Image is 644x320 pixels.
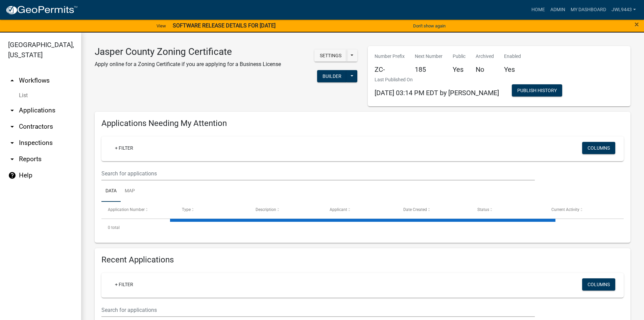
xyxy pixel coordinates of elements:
[173,22,276,29] strong: SOFTWARE RELEASE DETAILS FOR [DATE]
[121,180,139,202] a: Map
[375,76,499,83] p: Last Published On
[551,207,579,212] span: Current Activity
[375,53,405,60] p: Number Prefix
[110,142,139,154] a: + Filter
[453,65,466,73] h5: Yes
[256,207,276,212] span: Description
[95,60,281,68] p: Apply online for a Zoning Certificate if you are applying for a Business License
[476,65,494,73] h5: No
[101,219,624,236] div: 0 total
[154,20,169,31] a: View
[504,65,521,73] h5: Yes
[110,278,139,291] a: + Filter
[375,89,499,97] span: [DATE] 03:14 PM EDT by [PERSON_NAME]
[101,119,624,128] h4: Applications Needing My Attention
[635,20,639,29] span: ×
[175,202,249,218] datatable-header-cell: Type
[95,46,281,58] h3: Jasper County Zoning Certificate
[314,49,347,62] button: Settings
[397,202,471,218] datatable-header-cell: Date Created
[403,207,427,212] span: Date Created
[249,202,323,218] datatable-header-cell: Description
[635,20,639,28] button: Close
[477,207,489,212] span: Status
[375,65,405,73] h5: ZC-
[410,20,448,31] button: Don't show again
[548,3,568,16] a: Admin
[101,202,175,218] datatable-header-cell: Application Number
[101,167,535,180] input: Search for applications
[101,255,624,265] h4: Recent Applications
[182,207,191,212] span: Type
[101,180,121,202] a: Data
[8,171,16,179] i: help
[415,53,443,60] p: Next Number
[330,207,347,212] span: Applicant
[582,142,615,154] button: Columns
[8,106,16,114] i: arrow_drop_down
[529,3,548,16] a: Home
[512,88,562,93] wm-modal-confirm: Workflow Publish History
[415,65,443,73] h5: 185
[504,53,521,60] p: Enabled
[568,3,609,16] a: My Dashboard
[512,84,562,97] button: Publish History
[108,207,145,212] span: Application Number
[8,139,16,147] i: arrow_drop_down
[8,155,16,163] i: arrow_drop_down
[8,77,16,85] i: arrow_drop_up
[545,202,619,218] datatable-header-cell: Current Activity
[317,70,347,82] button: Builder
[582,278,615,291] button: Columns
[101,303,535,317] input: Search for applications
[609,3,639,16] a: JWL9443
[8,123,16,131] i: arrow_drop_down
[323,202,397,218] datatable-header-cell: Applicant
[476,53,494,60] p: Archived
[471,202,545,218] datatable-header-cell: Status
[453,53,466,60] p: Public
